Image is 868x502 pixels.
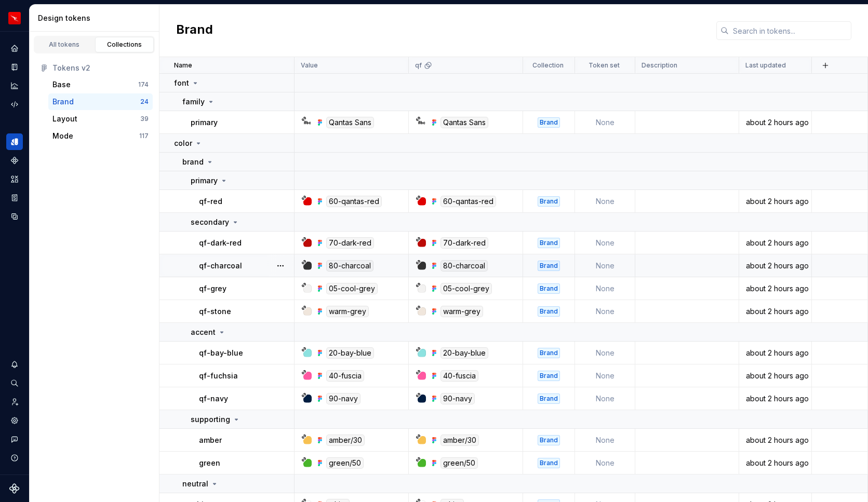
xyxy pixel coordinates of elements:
[740,238,811,248] div: about 2 hours ago
[199,306,231,317] p: qf-stone
[440,435,479,446] div: amber/30
[6,133,23,150] a: Design tokens
[199,261,242,271] p: qf-charcoal
[440,117,488,128] div: Qantas Sans
[48,128,153,144] button: Mode117
[740,261,811,271] div: about 2 hours ago
[38,13,155,23] div: Design tokens
[182,97,205,107] p: family
[6,96,23,113] a: Code automation
[740,306,811,317] div: about 2 hours ago
[176,21,213,40] h2: Brand
[199,394,228,404] p: qf-navy
[174,78,189,88] p: font
[140,115,149,123] div: 39
[326,370,364,382] div: 40-fuscia
[38,40,90,49] div: All tokens
[575,452,635,474] td: None
[174,61,192,70] p: Name
[52,79,71,90] div: Base
[575,342,635,364] td: None
[740,283,811,294] div: about 2 hours ago
[191,117,218,128] p: primary
[575,387,635,410] td: None
[538,117,560,128] div: Brand
[48,93,153,110] button: Brand24
[174,138,192,148] p: color
[52,63,149,73] div: Tokens v2
[48,76,153,93] button: Base174
[191,327,216,337] p: accent
[52,97,74,107] div: Brand
[740,394,811,404] div: about 2 hours ago
[6,208,23,225] a: Data sources
[326,306,369,317] div: warm-grey
[575,300,635,323] td: None
[326,347,374,359] div: 20-bay-blue
[326,260,373,272] div: 80-charcoal
[52,114,77,124] div: Layout
[191,175,218,186] p: primary
[440,347,488,359] div: 20-bay-blue
[740,348,811,358] div: about 2 hours ago
[538,283,560,294] div: Brand
[199,238,242,248] p: qf-dark-red
[6,152,23,169] a: Components
[575,429,635,452] td: None
[740,117,811,128] div: about 2 hours ago
[6,394,23,410] a: Invite team
[138,80,149,89] div: 174
[191,414,230,425] p: supporting
[52,131,73,141] div: Mode
[575,232,635,254] td: None
[440,370,478,382] div: 40-fuscia
[326,196,382,207] div: 60-qantas-red
[575,277,635,300] td: None
[740,458,811,468] div: about 2 hours ago
[6,77,23,94] a: Analytics
[48,111,153,127] button: Layout39
[440,237,488,249] div: 70-dark-red
[6,431,23,447] div: Contact support
[199,435,222,445] p: amber
[575,254,635,277] td: None
[326,117,374,128] div: Qantas Sans
[6,59,23,75] a: Documentation
[538,458,560,468] div: Brand
[440,457,478,469] div: green/50
[326,393,360,404] div: 90-navy
[538,435,560,445] div: Brand
[538,394,560,404] div: Brand
[6,189,23,206] a: Storybook stories
[538,306,560,317] div: Brand
[199,371,238,381] p: qf-fuchsia
[199,283,226,294] p: qf-grey
[740,435,811,445] div: about 2 hours ago
[326,237,374,249] div: 70-dark-red
[6,412,23,429] a: Settings
[139,132,149,140] div: 117
[326,283,378,294] div: 05-cool-grey
[440,260,488,272] div: 80-charcoal
[8,12,21,24] img: 6b187050-a3ed-48aa-8485-808e17fcee26.png
[182,157,204,167] p: brand
[6,171,23,187] a: Assets
[538,238,560,248] div: Brand
[575,190,635,213] td: None
[532,61,564,70] p: Collection
[6,40,23,57] a: Home
[538,261,560,271] div: Brand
